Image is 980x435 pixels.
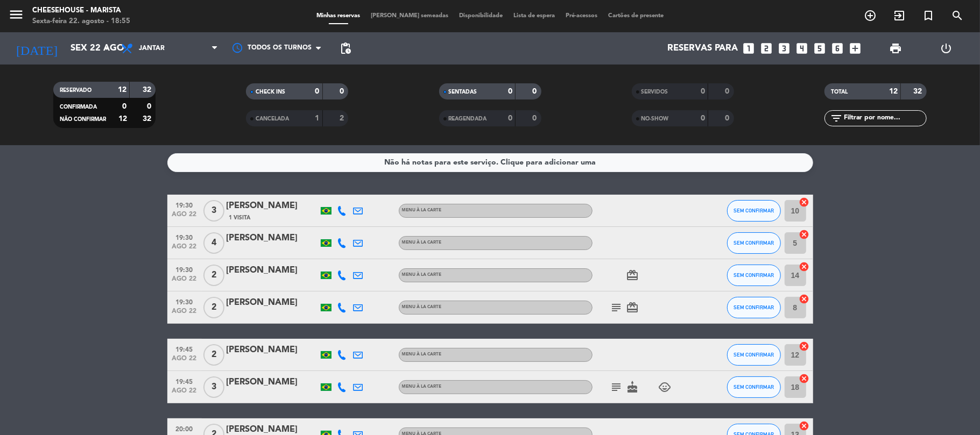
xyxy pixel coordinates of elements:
[849,41,863,55] i: add_box
[734,304,774,310] span: SEM CONFIRMAR
[171,308,198,320] span: ago 22
[727,344,781,366] button: SEM CONFIRMAR
[921,32,972,65] div: LOG OUT
[795,41,809,55] i: looks_4
[227,263,318,277] div: [PERSON_NAME]
[727,376,781,398] button: SEM CONFIRMAR
[799,261,810,272] i: cancel
[508,88,512,95] strong: 0
[532,115,539,122] strong: 0
[32,5,130,16] div: Cheesehouse - Marista
[227,199,318,213] div: [PERSON_NAME]
[532,88,539,95] strong: 0
[951,9,964,22] i: search
[139,45,165,52] span: Jantar
[799,229,810,240] i: cancel
[626,381,639,394] i: cake
[402,384,442,389] span: MENU À LA CARTE
[227,296,318,310] div: [PERSON_NAME]
[340,115,346,122] strong: 2
[147,103,153,110] strong: 0
[922,9,935,22] i: turned_in_not
[454,13,508,19] span: Disponibilidade
[727,200,781,222] button: SEM CONFIRMAR
[799,341,810,352] i: cancel
[843,112,926,124] input: Filtrar por nome...
[799,420,810,431] i: cancel
[727,232,781,254] button: SEM CONFIRMAR
[203,376,224,398] span: 3
[610,301,623,314] i: subject
[171,231,198,243] span: 19:30
[508,13,560,19] span: Lista de espera
[227,343,318,357] div: [PERSON_NAME]
[171,343,198,355] span: 19:45
[311,13,365,19] span: Minhas reservas
[171,295,198,308] span: 19:30
[725,88,731,95] strong: 0
[143,86,153,94] strong: 32
[256,116,289,122] span: CANCELADA
[122,103,126,110] strong: 0
[229,213,251,222] span: 1 Visita
[402,273,442,277] span: MENU À LA CARTE
[701,115,705,122] strong: 0
[339,42,352,55] span: pending_actions
[227,375,318,389] div: [PERSON_NAME]
[449,116,487,122] span: REAGENDADA
[813,41,827,55] i: looks_5
[8,37,65,60] i: [DATE]
[727,297,781,318] button: SEM CONFIRMAR
[8,6,24,23] i: menu
[315,88,320,95] strong: 0
[171,243,198,255] span: ago 22
[893,9,906,22] i: exit_to_app
[830,112,843,125] i: filter_list
[384,156,596,169] div: Não há notas para este serviço. Clique para adicionar uma
[799,373,810,384] i: cancel
[203,232,224,254] span: 4
[143,115,153,123] strong: 32
[32,16,130,27] div: Sexta-feira 22. agosto - 18:55
[889,42,902,55] span: print
[626,269,639,282] i: card_giftcard
[402,352,442,356] span: MENU À LA CARTE
[203,200,224,222] span: 3
[508,115,512,122] strong: 0
[171,422,198,434] span: 20:00
[913,88,924,95] strong: 32
[760,41,774,55] i: looks_two
[402,305,442,309] span: MENU À LA CARTE
[799,197,810,208] i: cancel
[734,272,774,278] span: SEM CONFIRMAR
[734,240,774,246] span: SEM CONFIRMAR
[889,88,898,95] strong: 12
[641,116,669,122] span: NO-SHOW
[864,9,877,22] i: add_circle_outline
[227,231,318,245] div: [PERSON_NAME]
[831,89,848,95] span: TOTAL
[659,381,672,394] i: child_care
[365,13,454,19] span: [PERSON_NAME] semeadas
[340,88,346,95] strong: 0
[256,89,285,95] span: CHECK INS
[118,115,127,123] strong: 12
[799,294,810,304] i: cancel
[668,44,738,54] span: Reservas para
[734,208,774,213] span: SEM CONFIRMAR
[610,381,623,394] i: subject
[171,263,198,275] span: 19:30
[831,41,845,55] i: looks_6
[100,42,113,55] i: arrow_drop_down
[603,13,669,19] span: Cartões de presente
[60,104,97,110] span: CONFIRMADA
[449,89,477,95] span: SENTADAS
[940,42,953,55] i: power_settings_new
[60,88,91,93] span: RESERVADO
[734,384,774,390] span: SEM CONFIRMAR
[118,86,126,94] strong: 12
[701,88,705,95] strong: 0
[203,297,224,318] span: 2
[560,13,603,19] span: Pré-acessos
[203,344,224,366] span: 2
